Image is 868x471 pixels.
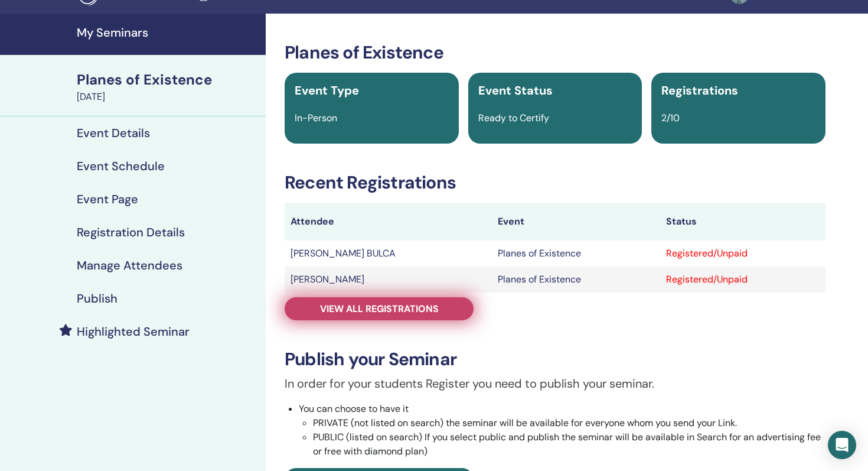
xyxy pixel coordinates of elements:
th: Event [492,203,660,241]
span: Ready to Certify [478,112,549,124]
span: Event Status [478,83,553,98]
td: Planes of Existence [492,267,660,293]
h4: Event Page [77,192,138,206]
a: View all registrations [285,297,474,320]
h3: Publish your Seminar [285,349,825,370]
td: [PERSON_NAME] [285,267,492,293]
li: You can choose to have it [299,402,825,459]
p: In order for your students Register you need to publish your seminar. [285,375,825,392]
td: Planes of Existence [492,241,660,267]
div: Registered/Unpaid [666,246,820,261]
div: [DATE] [77,90,259,104]
h4: Manage Attendees [77,258,182,272]
h4: My Seminars [77,25,259,40]
a: Planes of Existence[DATE] [70,70,266,104]
th: Attendee [285,203,492,241]
div: Open Intercom Messenger [828,431,856,459]
span: 2/10 [661,112,680,124]
li: PRIVATE (not listed on search) the seminar will be available for everyone whom you send your Link. [313,416,825,430]
li: PUBLIC (listed on search) If you select public and publish the seminar will be available in Searc... [313,430,825,459]
td: [PERSON_NAME] BULCA [285,241,492,267]
h4: Highlighted Seminar [77,324,190,339]
h4: Publish [77,291,118,306]
span: In-Person [295,112,337,124]
h3: Recent Registrations [285,172,825,193]
span: Registrations [661,83,738,98]
h4: Event Details [77,126,150,140]
div: Registered/Unpaid [666,272,820,287]
span: Event Type [295,83,359,98]
div: Planes of Existence [77,70,259,90]
th: Status [660,203,825,241]
h4: Registration Details [77,225,185,239]
h4: Event Schedule [77,159,165,173]
h3: Planes of Existence [285,42,825,63]
span: View all registrations [320,303,439,315]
